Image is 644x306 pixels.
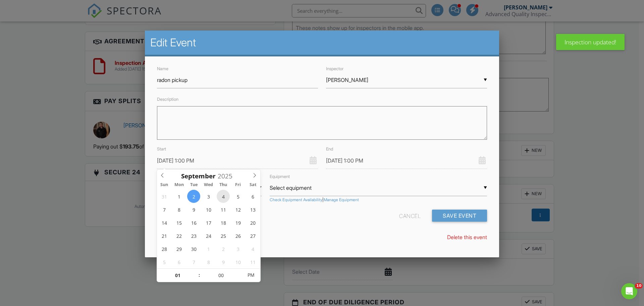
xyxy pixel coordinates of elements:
[187,203,200,216] span: September 9, 2025
[231,229,245,242] span: September 26, 2025
[202,203,215,216] span: September 10, 2025
[202,242,215,255] span: October 1, 2025
[217,190,230,203] span: September 4, 2025
[172,190,185,203] span: September 1, 2025
[172,242,185,255] span: September 29, 2025
[172,203,185,216] span: September 8, 2025
[246,216,259,229] span: September 20, 2025
[246,255,259,268] span: October 11, 2025
[172,255,185,268] span: October 6, 2025
[198,268,200,282] span: :
[187,216,200,229] span: September 16, 2025
[231,203,245,216] span: September 12, 2025
[270,174,290,179] label: Equipment
[326,66,343,71] label: Inspector
[326,146,333,151] label: End
[172,229,185,242] span: September 22, 2025
[399,210,421,222] div: Cancel
[202,255,215,268] span: October 8, 2025
[241,268,260,282] span: Click to toggle
[270,197,487,203] div: |
[157,152,318,169] input: Select Date
[231,242,245,255] span: October 3, 2025
[246,190,259,203] span: September 6, 2025
[172,183,186,187] span: Mon
[217,255,230,268] span: October 9, 2025
[231,190,245,203] span: September 5, 2025
[158,216,171,229] span: September 14, 2025
[217,242,230,255] span: October 2, 2025
[324,197,359,203] a: Manage Equipment
[635,283,643,289] span: 10
[187,242,200,255] span: September 30, 2025
[217,229,230,242] span: September 25, 2025
[157,97,178,102] label: Description
[216,183,231,187] span: Thu
[150,36,494,49] h2: Edit Event
[158,229,171,242] span: September 21, 2025
[216,172,238,180] input: Scroll to increment
[231,255,245,268] span: October 10, 2025
[202,190,215,203] span: September 3, 2025
[157,146,166,151] label: Start
[217,203,230,216] span: September 11, 2025
[157,66,168,71] label: Name
[157,183,172,187] span: Sun
[231,183,246,187] span: Fri
[200,269,241,282] input: Scroll to increment
[231,216,245,229] span: September 19, 2025
[158,203,171,216] span: September 7, 2025
[556,34,625,50] div: Inspection updated!
[158,190,171,203] span: August 31, 2025
[270,197,322,203] a: Check Equipment Availability
[186,183,201,187] span: Tue
[217,216,230,229] span: September 18, 2025
[172,216,185,229] span: September 15, 2025
[326,152,487,169] input: Select Date
[246,229,259,242] span: September 27, 2025
[187,229,200,242] span: September 23, 2025
[621,283,637,299] iframe: Intercom live chat
[246,242,259,255] span: October 4, 2025
[158,255,171,268] span: October 5, 2025
[246,203,259,216] span: September 13, 2025
[201,183,216,187] span: Wed
[432,210,487,222] button: Save Event
[157,269,198,282] input: Scroll to increment
[158,242,171,255] span: September 28, 2025
[187,190,200,203] span: September 2, 2025
[447,234,487,241] a: Delete this event
[202,216,215,229] span: September 17, 2025
[187,255,200,268] span: October 7, 2025
[181,173,216,179] span: Scroll to increment
[202,229,215,242] span: September 24, 2025
[246,183,260,187] span: Sat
